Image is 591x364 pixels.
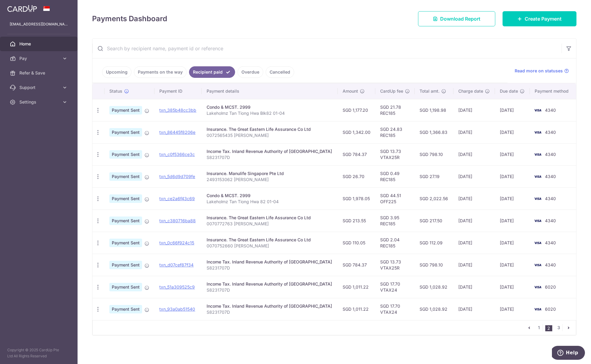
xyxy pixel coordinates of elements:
[109,172,142,181] span: Payment Sent
[375,276,415,298] td: SGD 17.70 VTAX24
[159,240,194,245] a: txn_0c66f924c15
[109,128,142,137] span: Payment Sent
[207,110,333,116] p: Lakeholmz Tan Tiong Hwa Blk82 01-04
[109,194,142,203] span: Payment Sent
[495,187,530,210] td: [DATE]
[207,170,333,177] div: Insurance. Manulife Singapore Pte Ltd
[458,88,483,94] span: Charge date
[545,196,556,201] span: 4340
[532,173,544,180] img: Bank Card
[418,11,495,26] a: Download Report
[545,152,556,157] span: 4340
[109,217,142,225] span: Payment Sent
[375,121,415,143] td: SGD 24.83 REC185
[207,132,333,138] p: 0072565435 [PERSON_NAME]
[19,55,59,61] span: Pay
[10,21,68,27] p: [EMAIL_ADDRESS][DOMAIN_NAME]
[415,121,453,143] td: SGD 1,366.83
[338,298,375,320] td: SGD 1,011.22
[207,177,333,183] p: 2493153062 [PERSON_NAME]
[545,262,556,267] span: 4340
[159,152,195,157] a: txn_c0f5366ce3c
[532,195,544,202] img: Bank Card
[159,130,195,135] a: txn_86445f8206e
[503,11,576,26] a: Create Payment
[495,232,530,254] td: [DATE]
[338,254,375,276] td: SGD 784.37
[495,143,530,165] td: [DATE]
[207,287,333,293] p: S8231707D
[532,283,544,291] img: Bank Card
[495,298,530,320] td: [DATE]
[545,284,556,290] span: 6020
[532,306,544,313] img: Bank Card
[453,165,495,187] td: [DATE]
[420,88,440,94] span: Total amt.
[207,154,333,160] p: S8231707D
[415,165,453,187] td: SGD 27.19
[159,284,195,290] a: txn_51a309525c9
[525,15,562,22] span: Create Payment
[375,143,415,165] td: SGD 13.73 VTAX25R
[338,210,375,232] td: SGD 213.55
[545,240,556,245] span: 4340
[555,324,562,331] a: 3
[375,210,415,232] td: SGD 3.95 REC185
[237,66,263,78] a: Overdue
[495,276,530,298] td: [DATE]
[338,187,375,210] td: SGD 1,978.05
[515,68,563,74] span: Read more on statuses
[207,243,333,249] p: 0070752660 [PERSON_NAME]
[338,143,375,165] td: SGD 784.37
[375,165,415,187] td: SGD 0.49 REC185
[532,239,544,247] img: Bank Card
[207,148,333,154] div: Income Tax. Inland Revenue Authority of [GEOGRAPHIC_DATA]
[338,232,375,254] td: SGD 110.05
[109,88,122,94] span: Status
[453,143,495,165] td: [DATE]
[495,210,530,232] td: [DATE]
[375,254,415,276] td: SGD 13.73 VTAX25R
[102,66,131,78] a: Upcoming
[207,237,333,243] div: Insurance. The Great Eastern Life Assurance Co Ltd
[159,196,195,201] a: txn_ce2a6f43c69
[202,83,338,99] th: Payment details
[109,261,142,269] span: Payment Sent
[515,68,569,74] a: Read more on statuses
[500,88,518,94] span: Due date
[545,218,556,223] span: 4340
[338,165,375,187] td: SGD 26.70
[207,265,333,271] p: S8231707D
[453,187,495,210] td: [DATE]
[154,83,201,99] th: Payment ID
[415,210,453,232] td: SGD 217.50
[19,41,59,47] span: Home
[92,13,167,24] h4: Payments Dashboard
[453,254,495,276] td: [DATE]
[552,346,585,361] iframe: Opens a widget where you can find more information
[189,66,235,78] a: Recipient paid
[545,306,556,312] span: 6020
[338,99,375,121] td: SGD 1,177.20
[453,210,495,232] td: [DATE]
[159,108,196,113] a: txn_385b48cc3bb
[380,88,403,94] span: CardUp fee
[415,298,453,320] td: SGD 1,028.92
[545,325,553,331] li: 2
[375,298,415,320] td: SGD 17.70 VTAX24
[415,187,453,210] td: SGD 2,022.56
[375,99,415,121] td: SGD 21.78 REC185
[453,99,495,121] td: [DATE]
[440,15,480,22] span: Download Report
[159,218,196,223] a: txn_c380716ba88
[375,187,415,210] td: SGD 44.51 OFF225
[545,108,556,113] span: 4340
[19,84,59,91] span: Support
[207,221,333,227] p: 0070772763 [PERSON_NAME]
[532,129,544,136] img: Bank Card
[453,121,495,143] td: [DATE]
[92,39,562,58] input: Search by recipient name, payment id or reference
[266,66,294,78] a: Cancelled
[415,99,453,121] td: SGD 1,198.98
